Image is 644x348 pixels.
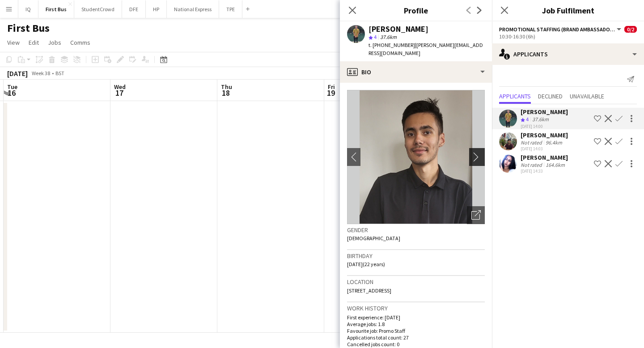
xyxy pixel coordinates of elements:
[25,37,42,48] a: Edit
[347,252,485,260] h3: Birthday
[521,168,568,174] div: [DATE] 14:33
[29,38,39,47] span: Edit
[538,93,563,99] span: Declined
[347,235,400,242] span: [DEMOGRAPHIC_DATA]
[44,37,65,48] a: Jobs
[347,287,391,294] span: [STREET_ADDRESS]
[499,93,531,99] span: Applicants
[499,26,615,33] span: Promotional Staffing (Brand Ambassadors)
[55,70,64,76] div: BST
[544,139,564,146] div: 96.4km
[347,278,485,286] h3: Location
[122,0,146,18] button: DFE
[521,146,568,152] div: [DATE] 14:03
[7,21,50,35] h1: First Bus
[521,161,544,168] div: Not rated
[492,43,644,65] div: Applicants
[624,26,637,33] span: 0/2
[340,4,492,16] h3: Profile
[530,116,551,123] div: 37.6km
[369,42,415,48] span: t. [PHONE_NUMBER]
[347,261,385,267] span: [DATE] (22 years)
[38,0,74,18] button: First Bus
[146,0,167,18] button: HP
[7,38,20,47] span: View
[326,88,335,98] span: 19
[220,88,232,98] span: 18
[521,153,568,161] div: [PERSON_NAME]
[492,4,644,16] h3: Job Fulfilment
[521,108,568,116] div: [PERSON_NAME]
[499,33,637,40] div: 10:30-16:30 (6h)
[347,314,485,321] p: First experience: [DATE]
[6,88,17,98] span: 16
[167,0,219,18] button: National Express
[7,69,28,78] div: [DATE]
[521,139,544,146] div: Not rated
[521,131,568,139] div: [PERSON_NAME]
[221,83,232,91] span: Thu
[544,161,567,168] div: 164.6km
[30,70,52,76] span: Week 38
[347,341,485,348] p: Cancelled jobs count: 0
[48,38,61,47] span: Jobs
[374,34,377,40] span: 4
[347,90,485,224] img: Crew avatar or photo
[378,34,398,40] span: 37.6km
[70,38,90,47] span: Comms
[74,0,122,18] button: StudentCrowd
[347,327,485,334] p: Favourite job: Promo Staff
[570,93,604,99] span: Unavailable
[219,0,242,18] button: TPE
[347,334,485,341] p: Applications total count: 27
[369,25,428,33] div: [PERSON_NAME]
[113,88,126,98] span: 17
[340,61,492,83] div: Bio
[347,304,485,312] h3: Work history
[499,26,623,33] button: Promotional Staffing (Brand Ambassadors)
[18,0,38,18] button: IQ
[7,83,17,91] span: Tue
[347,321,485,327] p: Average jobs: 1.8
[369,42,483,56] span: | [PERSON_NAME][EMAIL_ADDRESS][DOMAIN_NAME]
[114,83,126,91] span: Wed
[4,37,23,48] a: View
[521,123,568,129] div: [DATE] 14:00
[328,83,335,91] span: Fri
[467,206,485,224] div: Open photos pop-in
[526,116,529,123] span: 4
[347,226,485,234] h3: Gender
[67,37,94,48] a: Comms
